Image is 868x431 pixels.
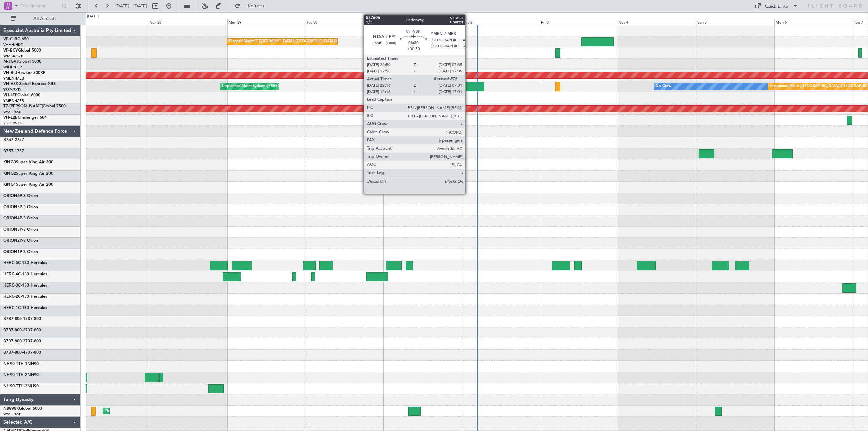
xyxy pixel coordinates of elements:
a: YMEN/MEB [3,98,24,103]
span: [DATE] - [DATE] [115,3,147,9]
a: WSSL/XSP [3,110,21,115]
div: Sun 5 [696,19,774,25]
a: B737-800-3737-800 [3,339,41,344]
div: Mon 6 [774,19,853,25]
div: Fri 3 [540,19,618,25]
span: HERC-4 [3,272,18,276]
a: M-JGVJGlobal 5000 [3,60,41,64]
span: KING2 [3,172,16,176]
span: VP-BCY [3,48,18,53]
button: All Aircraft [7,13,74,24]
a: KING1Super King Air 200 [3,183,53,187]
a: WIHH/HLP [3,65,22,70]
span: B737-800-1 [3,317,25,321]
span: NH90-TTH-3 [3,384,27,388]
span: ORION1 [3,250,20,254]
span: ORION6 [3,194,20,198]
a: YSHL/WOL [3,121,23,126]
div: Quick Links [765,3,788,10]
span: T7-[PERSON_NAME] [3,104,43,109]
a: WMSA/SZB [3,54,23,59]
div: Thu 2 [462,19,540,25]
a: VHHH/HKG [3,42,23,47]
a: ORION5P-3 Orion [3,205,38,209]
button: Quick Links [751,1,802,12]
a: HERC-2C-130 Hercules [3,295,47,299]
span: KING3 [3,160,16,164]
span: B737-800-4 [3,351,25,355]
a: ORION6P-3 Orion [3,194,38,198]
a: ORION1P-3 Orion [3,250,38,254]
span: B737-800-3 [3,339,25,344]
a: ORION4P-3 Orion [3,216,38,220]
a: B737-800-1737-800 [3,317,41,321]
div: Sun 28 [149,19,227,25]
span: HERC-2 [3,295,18,299]
a: HERC-3C-130 Hercules [3,283,47,288]
div: Planned Maint [GEOGRAPHIC_DATA] ([GEOGRAPHIC_DATA] Intl) [229,37,342,47]
a: HERC-5C-130 Hercules [3,261,47,265]
a: NH90-TTH-3NH90 [3,384,39,388]
a: KING2Super King Air 200 [3,172,53,176]
a: KING3Super King Air 200 [3,160,53,164]
a: NH90-TTH-2NH90 [3,373,39,377]
span: HERC-3 [3,283,18,288]
span: ORION4 [3,216,20,220]
span: VP-CJR [3,37,17,41]
a: T7-[PERSON_NAME]Global 7500 [3,104,66,109]
span: M-JGVJ [3,60,18,64]
span: ORION3 [3,228,20,232]
a: ORION2P-3 Orion [3,239,38,243]
a: YSSY/SYD [3,87,21,92]
a: B737-800-2737-800 [3,328,41,332]
span: Refresh [242,4,270,8]
div: Mon 29 [227,19,305,25]
div: No Crew [656,81,671,92]
span: B737-800-2 [3,328,25,332]
a: VH-LEPGlobal 6000 [3,93,40,97]
div: Tue 30 [305,19,383,25]
span: KING1 [3,183,16,187]
span: HERC-1 [3,306,18,310]
a: ORION3P-3 Orion [3,228,38,232]
span: B757-2 [3,138,17,142]
a: HERC-4C-130 Hercules [3,272,47,276]
a: B757-2757 [3,138,24,142]
span: B757-1 [3,149,17,153]
button: Refresh [232,1,272,12]
span: VH-RIU [3,71,17,75]
a: WSSL/XSP [3,412,21,417]
a: VH-L2BChallenger 604 [3,116,47,120]
a: B737-800-4737-800 [3,351,41,355]
a: YMEN/MEB [3,76,24,81]
a: VH-RIUHawker 800XP [3,71,45,75]
span: N8998K [3,407,19,411]
div: Wed 1 [383,19,462,25]
span: All Aircraft [18,16,72,21]
span: VH-L2B [3,116,18,120]
div: Sat 4 [618,19,696,25]
a: VP-CJRG-650 [3,37,29,41]
div: Unplanned Maint Sydney ([PERSON_NAME] Intl) [222,81,305,92]
input: Trip Number [21,1,60,11]
span: VH-VSK [3,82,18,86]
div: [DATE] [384,14,396,19]
a: HERC-1C-130 Hercules [3,306,47,310]
a: N8998KGlobal 6000 [3,407,42,411]
span: VH-LEP [3,93,17,97]
div: Planned Maint [GEOGRAPHIC_DATA] ([GEOGRAPHIC_DATA] Intl) [105,406,218,416]
span: NH90-TTH-2 [3,373,27,377]
span: NH90-TTH-1 [3,362,27,366]
div: Sat 27 [71,19,149,25]
span: ORION5 [3,205,20,209]
a: VP-BCYGlobal 5000 [3,48,41,53]
a: B757-1757 [3,149,24,153]
div: [DATE] [87,14,99,19]
a: NH90-TTH-1NH90 [3,362,39,366]
span: ORION2 [3,239,20,243]
span: HERC-5 [3,261,18,265]
a: VH-VSKGlobal Express XRS [3,82,56,86]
